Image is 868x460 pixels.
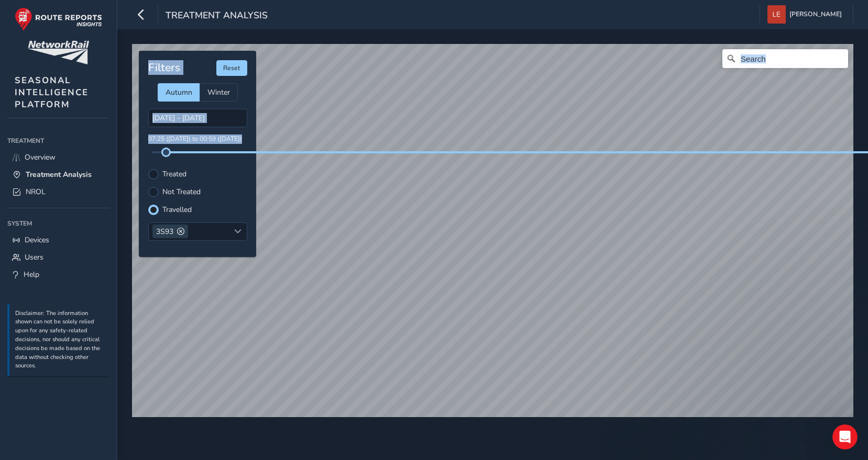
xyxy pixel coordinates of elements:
[767,5,786,24] img: diamond-layout
[158,83,200,102] div: Autumn
[25,235,49,245] span: Devices
[162,206,192,214] label: Travelled
[7,166,109,183] a: Treatment Analysis
[789,5,842,24] span: [PERSON_NAME]
[24,270,39,279] span: Help
[15,7,102,31] img: rr logo
[166,9,268,24] span: Treatment Analysis
[166,87,192,97] span: Autumn
[148,61,180,74] h4: Filters
[26,170,92,179] span: Treatment Analysis
[722,49,848,68] input: Search
[216,60,247,76] button: Reset
[25,252,43,262] span: Users
[7,231,109,249] a: Devices
[7,216,109,231] div: System
[767,5,845,24] button: [PERSON_NAME]
[7,266,109,283] a: Help
[7,249,109,266] a: Users
[832,424,858,450] iframe: Intercom live chat
[7,133,109,149] div: Treatment
[25,152,56,162] span: Overview
[162,171,186,178] label: Treated
[162,188,201,196] label: Not Treated
[7,149,109,166] a: Overview
[148,134,247,144] p: 07:25 ([DATE]) to 00:59 ([DATE])
[15,309,104,371] p: Disclaimer: The information shown can not be solely relied upon for any safety-related decisions,...
[207,87,230,97] span: Winter
[26,187,46,197] span: NROL
[7,183,109,200] a: NROL
[132,44,853,425] canvas: Map
[15,74,89,110] span: SEASONAL INTELLIGENCE PLATFORM
[156,227,173,237] span: 3S93
[200,83,238,102] div: Winter
[28,41,89,64] img: customer logo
